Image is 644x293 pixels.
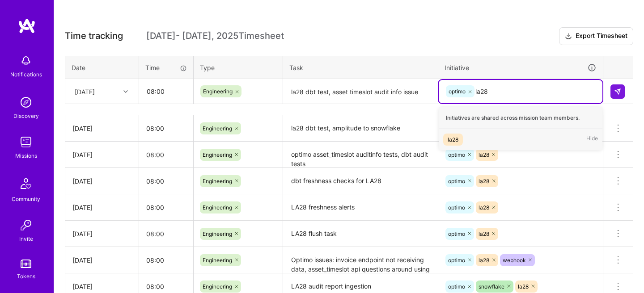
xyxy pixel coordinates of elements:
[565,32,572,41] i: icon Download
[203,125,232,132] span: Engineering
[17,93,35,111] img: discovery
[72,282,131,291] div: [DATE]
[614,88,621,95] img: Submit
[139,248,193,272] input: HH:MM
[75,87,95,96] div: [DATE]
[139,169,193,193] input: HH:MM
[194,56,283,79] th: Type
[284,142,437,167] textarea: optimo asset_timeslot auditinfo tests, dbt audit tests
[72,255,131,265] div: [DATE]
[449,88,466,95] span: optimo
[139,222,193,246] input: HH:MM
[284,195,437,220] textarea: LA28 freshness alerts
[479,178,489,184] span: la28
[448,135,458,144] div: la28
[203,88,233,95] span: Engineering
[15,173,37,194] img: Community
[448,283,465,290] span: optimo
[284,80,437,104] textarea: la28 dbt test, asset timeslot audit info issue
[203,204,232,211] span: Engineering
[503,257,526,264] span: webhook
[65,30,123,42] span: Time tracking
[284,169,437,193] textarea: dbt freshness checks for LA28
[479,257,489,264] span: la28
[203,257,232,264] span: Engineering
[139,196,193,219] input: HH:MM
[72,176,131,186] div: [DATE]
[72,124,131,133] div: [DATE]
[448,257,465,264] span: optimo
[439,107,602,129] div: Initiatives are shared across mission team members.
[123,89,128,94] i: icon Chevron
[445,63,597,73] div: Initiative
[448,151,465,158] span: optimo
[610,84,626,99] div: null
[65,56,139,79] th: Date
[139,117,193,140] input: HH:MM
[448,204,465,211] span: optimo
[448,230,465,237] span: optimo
[72,229,131,239] div: [DATE]
[284,116,437,141] textarea: la28 dbt test, amplitude to snowflake
[145,63,187,72] div: Time
[139,143,193,167] input: HH:MM
[448,178,465,184] span: optimo
[12,194,40,204] div: Community
[15,151,37,160] div: Missions
[10,70,42,79] div: Notifications
[146,30,284,42] span: [DATE] - [DATE] , 2025 Timesheet
[479,204,489,211] span: la28
[140,80,193,103] input: HH:MM
[19,234,33,243] div: Invite
[72,203,131,212] div: [DATE]
[17,272,35,281] div: Tokens
[72,150,131,159] div: [DATE]
[559,27,633,45] button: Export Timesheet
[17,52,35,70] img: bell
[203,230,232,237] span: Engineering
[18,18,36,34] img: logo
[284,222,437,246] textarea: LA28 flush task
[17,133,35,151] img: teamwork
[13,111,39,121] div: Discovery
[203,178,232,184] span: Engineering
[479,151,489,158] span: la28
[17,216,35,234] img: Invite
[479,283,504,290] span: snowflake
[586,134,598,146] span: Hide
[21,260,31,268] img: tokens
[479,230,489,237] span: la28
[518,283,529,290] span: la28
[203,283,232,290] span: Engineering
[284,248,437,272] textarea: Optimo issues: invoice endpoint not receiving data, asset_timeslot api questions around using eve...
[283,56,438,79] th: Task
[203,151,232,158] span: Engineering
